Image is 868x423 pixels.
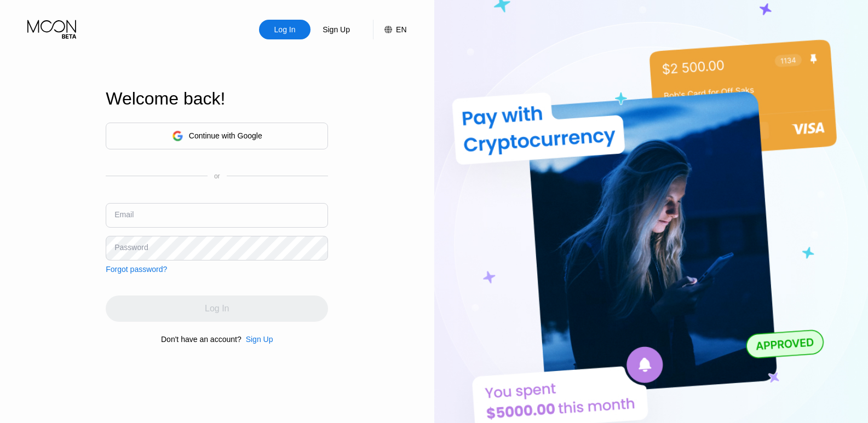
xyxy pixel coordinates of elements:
[106,123,328,149] div: Continue with Google
[106,265,167,274] div: Forgot password?
[373,20,406,39] div: EN
[214,172,220,180] div: or
[114,243,148,252] div: Password
[259,20,311,39] div: Log In
[189,131,262,140] div: Continue with Google
[114,210,134,219] div: Email
[246,335,273,344] div: Sign Up
[396,25,406,34] div: EN
[321,24,351,35] div: Sign Up
[242,335,273,344] div: Sign Up
[161,335,242,344] div: Don't have an account?
[273,24,297,35] div: Log In
[311,20,362,39] div: Sign Up
[106,89,328,109] div: Welcome back!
